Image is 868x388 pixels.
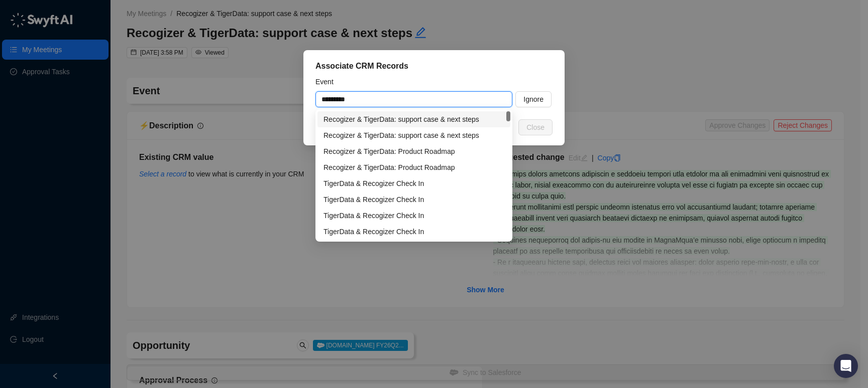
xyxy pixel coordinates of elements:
button: Ignore [515,91,552,107]
span: Ignore [523,94,544,105]
div: TigerData & Recogizer Check In [323,194,504,205]
label: Event [315,76,341,87]
div: TigerData & Recogizer Check In [317,191,510,208]
div: TigerData & Recogizer Check In [317,208,510,224]
div: TigerData & Recogizer Check In [317,224,510,240]
button: Close [518,119,553,135]
div: Associate CRM Records [315,60,553,72]
div: TigerData & Recogizer Check In [323,226,504,237]
div: Recogizer & TigerData: support case & next steps [317,111,510,127]
div: TigerData & Recogizer Check In [323,210,504,221]
div: Open Intercom Messenger [834,354,858,378]
div: Recogizer & TigerData: Product Roadmap [317,143,510,159]
div: Recogizer & TigerData: Product Roadmap [317,159,510,175]
div: Recogizer & TigerData: support case & next steps [323,114,504,125]
div: Recogizer & TigerData: Product Roadmap [323,146,504,157]
div: Recogizer & TigerData: Product Roadmap [323,162,504,173]
div: Recogizer & TigerData: support case & next steps [323,130,504,141]
div: TigerData & Recogizer Check In [317,175,510,191]
div: Recogizer & TigerData: support case & next steps [317,127,510,143]
div: TigerData & Recogizer Check In [323,178,504,189]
